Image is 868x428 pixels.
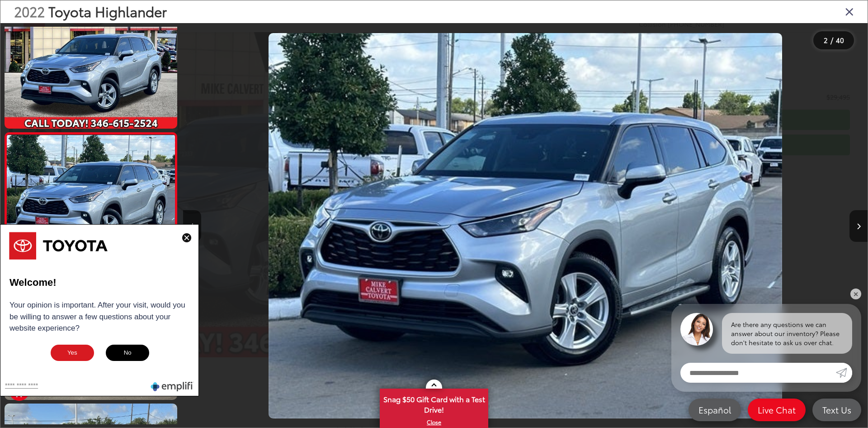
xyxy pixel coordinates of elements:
span: Snag $50 Gift Card with a Test Drive! [381,390,487,417]
a: Submit [836,363,852,383]
input: Enter your message [680,363,836,383]
span: Toyota Highlander [48,1,167,21]
span: 2022 [14,1,45,21]
img: Agent profile photo [680,313,713,346]
a: Live Chat [748,399,806,421]
div: 2022 Toyota Highlander LE 1 [183,33,868,418]
div: Are there any questions we can answer about our inventory? Please don't hesitate to ask us over c... [722,313,852,354]
a: Text Us [812,399,861,421]
span: Español [694,404,736,415]
span: Live Chat [753,404,800,415]
span: / [830,37,834,43]
a: Español [689,399,741,421]
img: 2022 Toyota Highlander LE [269,33,782,418]
span: Text Us [818,404,856,415]
span: 2 [824,35,828,45]
button: Next image [849,210,868,242]
span: 40 [836,35,844,45]
button: Previous image [183,210,201,242]
i: Close gallery [845,5,854,17]
img: 2022 Toyota Highlander LE [5,135,176,264]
